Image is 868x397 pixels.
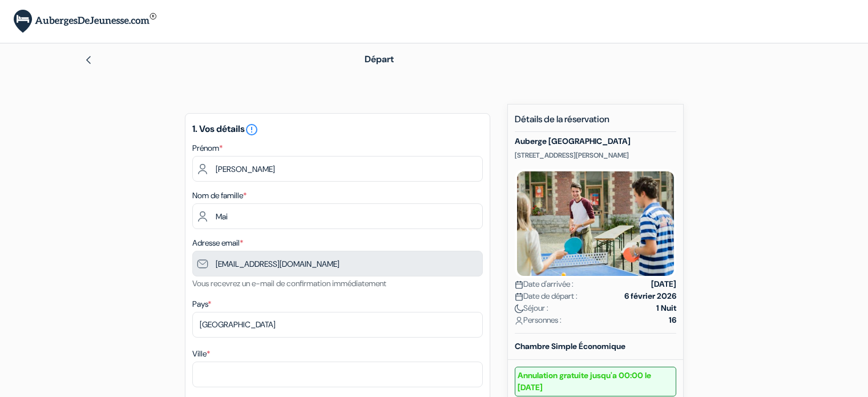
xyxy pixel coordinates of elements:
span: Personnes : [515,314,562,326]
img: left_arrow.svg [84,55,93,65]
strong: 1 Nuit [656,302,676,314]
img: user_icon.svg [515,316,523,325]
small: Annulation gratuite jusqu'a 00:00 le [DATE] [515,367,676,396]
img: moon.svg [515,304,523,313]
strong: [DATE] [651,278,676,290]
strong: 6 février 2026 [624,290,676,302]
img: calendar.svg [515,280,523,289]
input: Entrer adresse e-mail [192,251,483,276]
input: Entrez votre prénom [192,156,483,182]
h5: Auberge [GEOGRAPHIC_DATA] [515,137,676,146]
input: Entrer le nom de famille [192,203,483,229]
h5: Détails de la réservation [515,114,676,132]
label: Pays [192,298,211,310]
strong: 16 [669,314,676,326]
label: Prénom [192,142,223,154]
a: error_outline [245,123,259,135]
small: Vous recevrez un e-mail de confirmation immédiatement [192,278,386,288]
label: Adresse email [192,237,243,249]
img: AubergesDeJeunesse.com [14,10,156,33]
i: error_outline [245,123,259,137]
span: Date d'arrivée : [515,278,574,290]
span: Séjour : [515,302,548,314]
img: calendar.svg [515,292,523,301]
span: Départ [365,53,394,65]
b: Chambre Simple Économique [515,341,625,351]
label: Nom de famille [192,190,247,202]
span: Date de départ : [515,290,578,302]
p: [STREET_ADDRESS][PERSON_NAME] [515,151,676,160]
h5: 1. Vos détails [192,123,483,137]
label: Ville [192,348,210,360]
